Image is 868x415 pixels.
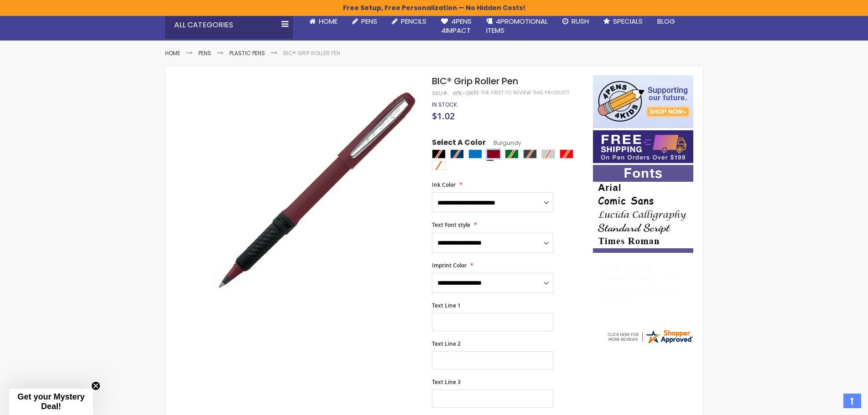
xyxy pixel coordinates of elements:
span: - , [660,274,742,283]
span: Text Line 3 [432,378,461,386]
img: Free shipping on orders over $199 [593,130,693,163]
a: Specials [596,11,650,31]
span: 4PROMOTIONAL ITEMS [486,16,548,35]
iframe: Google Customer Reviews [793,390,868,415]
img: font-personalization-examples [593,165,693,253]
div: All Categories [165,11,293,39]
span: Text Font style [432,221,470,229]
img: bic_grip_roller_side_burgundy_1.jpg [212,88,420,297]
span: 4Pens 4impact [441,16,472,35]
span: Text Line 1 [432,302,461,309]
div: 4PK-GR [452,90,473,97]
strong: SKU [432,89,449,97]
div: Blue Light [468,149,482,159]
a: Be the first to review this product [473,89,569,96]
span: In stock [432,101,457,108]
span: Rush [572,16,589,26]
span: Select A Color [432,138,486,150]
span: BIC® Grip Roller Pen [432,75,518,87]
span: Home [319,16,338,26]
a: 4PROMOTIONALITEMS [479,11,555,41]
span: Blog [657,16,675,26]
a: 4pens.com certificate URL [606,339,694,347]
button: Close teaser [91,381,100,390]
a: 4Pens4impact [434,11,479,41]
a: Pens [345,11,385,31]
span: CO [663,274,674,283]
li: BIC® Grip Roller Pen [283,50,340,57]
a: Plastic Pens [229,49,265,57]
div: Burgundy [487,149,500,159]
div: Get your Mystery Deal!Close teaser [9,389,93,415]
span: Specials [613,16,643,26]
div: Customer service is great and very helpful [599,288,688,308]
span: Pencils [401,16,426,26]
span: Ink Color [432,181,456,189]
span: Imprint Color [432,261,467,269]
span: [GEOGRAPHIC_DATA] [675,274,742,283]
div: Availability [432,101,457,108]
span: [PERSON_NAME] [599,274,660,283]
span: Get your Mystery Deal! [17,392,84,411]
a: Rush [555,11,596,31]
img: 4pens 4 kids [593,75,693,128]
a: Home [302,11,345,31]
a: Blog [650,11,682,31]
span: $1.02 [432,110,455,122]
span: Burgundy [486,139,521,147]
img: 4pens.com widget logo [606,328,694,345]
a: Pencils [385,11,434,31]
a: Pens [198,49,211,57]
span: Pens [361,16,377,26]
span: Text Line 2 [432,340,461,348]
a: Home [165,49,180,57]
